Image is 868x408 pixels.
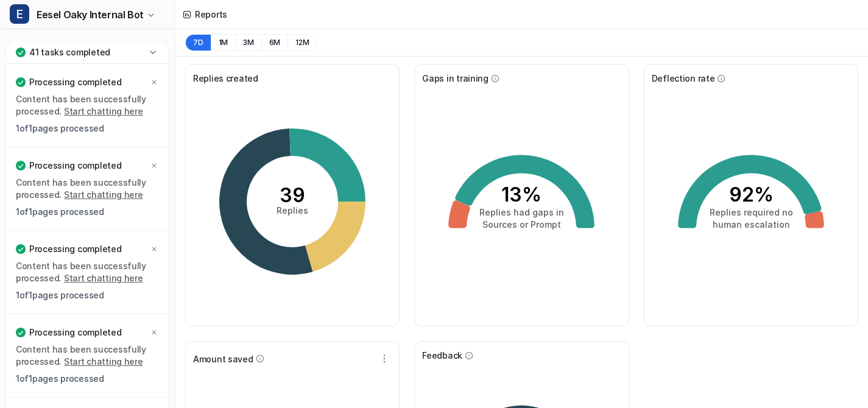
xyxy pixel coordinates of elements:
[10,4,29,24] span: E
[211,34,236,51] button: 1M
[29,46,110,58] p: 41 tasks completed
[16,122,159,135] p: 1 of 1 pages processed
[64,189,143,200] a: Start chatting here
[64,273,143,283] a: Start chatting here
[729,183,773,206] tspan: 92%
[16,343,159,368] p: Content has been successfully processed.
[712,219,789,230] tspan: human escalation
[29,243,121,255] p: Processing completed
[16,206,159,218] p: 1 of 1 pages processed
[16,93,159,118] p: Content has been successfully processed.
[482,219,561,230] tspan: Sources or Prompt
[29,160,121,172] p: Processing completed
[709,207,792,217] tspan: Replies required no
[29,76,121,88] p: Processing completed
[193,353,253,365] span: Amount saved
[501,183,542,206] tspan: 13%
[29,326,121,339] p: Processing completed
[261,34,288,51] button: 6M
[16,177,159,201] p: Content has been successfully processed.
[422,349,462,362] span: Feedback
[16,373,159,385] p: 1 of 1 pages processed
[64,356,143,367] a: Start chatting here
[37,6,144,23] span: Eesel Oaky Internal Bot
[280,183,305,207] tspan: 39
[64,106,143,116] a: Start chatting here
[652,72,715,85] span: Deflection rate
[422,72,489,85] span: Gaps in training
[479,207,564,217] tspan: Replies had gaps in
[5,37,170,54] a: Chat
[193,72,258,85] span: Replies created
[235,34,261,51] button: 3M
[195,8,227,21] div: Reports
[16,260,159,284] p: Content has been successfully processed.
[288,34,317,51] button: 12M
[277,205,308,216] tspan: Replies
[16,289,159,301] p: 1 of 1 pages processed
[185,34,211,51] button: 7D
